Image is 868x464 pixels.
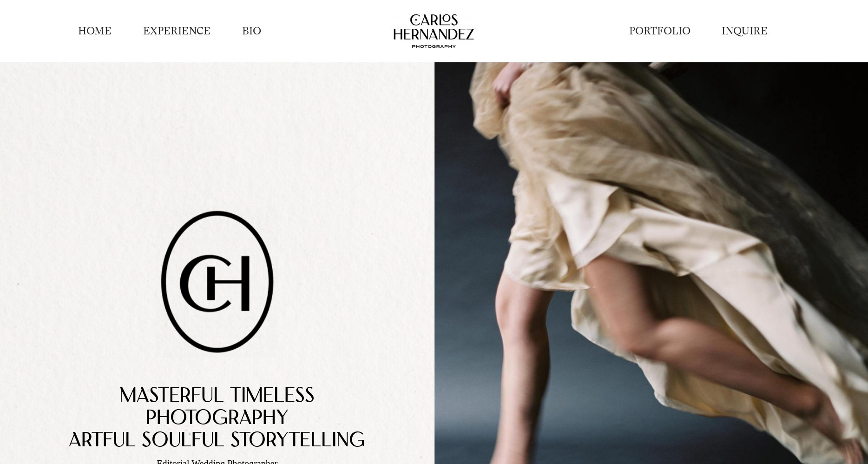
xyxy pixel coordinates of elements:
[69,431,365,451] span: Artful Soulful StorytelLing
[143,24,210,39] a: EXPERIENCE
[629,24,690,39] a: PORTFOLIO
[722,24,768,39] a: INQUIRE
[119,387,315,407] span: Masterful TimelEss
[78,24,112,39] a: HOME
[146,409,289,429] span: PhotoGrAphy
[242,24,261,39] a: BIO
